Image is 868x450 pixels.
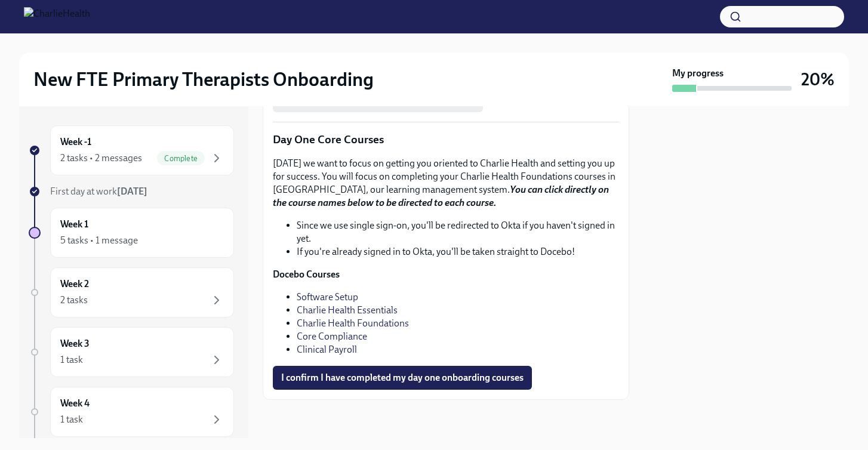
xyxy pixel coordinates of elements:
a: Week -12 tasks • 2 messagesComplete [29,125,234,175]
strong: [DATE] [117,186,147,197]
h6: Week 3 [60,337,90,350]
a: Software Setup [297,291,358,303]
span: First day at work [50,186,147,197]
strong: You can click directly on the course names below to be directed to each course. [273,184,609,208]
a: Charlie Health Essentials [297,304,398,316]
a: Week 22 tasks [29,267,234,318]
h6: Week 4 [60,397,90,410]
h6: Week 2 [60,278,89,291]
div: 5 tasks • 1 message [60,234,138,247]
h3: 20% [801,69,835,90]
a: Charlie Health Foundations [297,318,409,329]
img: CharlieHealth [24,7,90,26]
strong: My progress [672,67,724,80]
strong: Docebo Courses [273,269,340,280]
h2: New FTE Primary Therapists Onboarding [33,67,374,91]
div: 1 task [60,353,83,366]
a: First day at work[DATE] [29,185,234,198]
li: Since we use single sign-on, you'll be redirected to Okta if you haven't signed in yet. [297,219,619,245]
a: Week 31 task [29,327,234,377]
span: Complete [157,154,205,163]
h6: Week 1 [60,218,88,231]
p: Day One Core Courses [273,132,619,147]
a: Core Compliance [297,331,367,342]
div: 2 tasks • 2 messages [60,152,142,165]
p: [DATE] we want to focus on getting you oriented to Charlie Health and setting you up for success.... [273,157,619,209]
a: Week 15 tasks • 1 message [29,208,234,258]
h6: Week -1 [60,135,91,149]
div: 1 task [60,413,83,426]
a: Week 41 task [29,387,234,437]
span: I confirm I have completed my day one onboarding courses [281,372,524,384]
button: I confirm I have completed my day one onboarding courses [273,366,532,390]
li: If you're already signed in to Okta, you'll be taken straight to Docebo! [297,245,619,258]
div: 2 tasks [60,294,88,307]
a: Clinical Payroll [297,344,357,355]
